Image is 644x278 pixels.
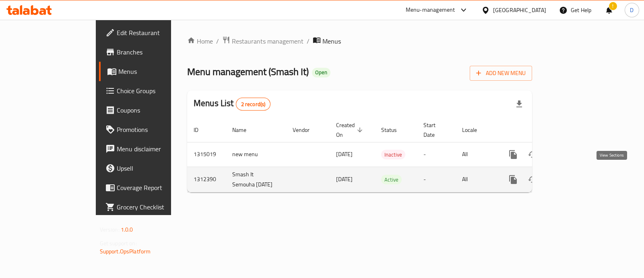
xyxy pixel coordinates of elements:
[187,36,532,46] nav: breadcrumb
[117,28,197,38] span: Edit Restaurant
[307,36,310,46] li: /
[504,145,523,164] button: more
[117,163,197,173] span: Upsell
[381,150,405,159] span: Inactive
[187,167,226,192] td: 1312390
[232,125,257,135] span: Name
[226,142,286,167] td: new menu
[216,36,219,46] li: /
[381,175,402,184] span: Active
[236,100,270,108] span: 2 record(s)
[100,224,120,235] span: Version:
[236,98,271,111] div: Total records count
[504,170,523,189] button: more
[187,142,226,167] td: 1315019
[117,202,197,212] span: Grocery Checklist
[493,6,546,15] div: [GEOGRAPHIC_DATA]
[630,6,634,15] span: D
[99,23,203,42] a: Edit Restaurant
[417,142,456,167] td: -
[117,47,197,57] span: Branches
[99,159,203,178] a: Upsell
[336,174,353,184] span: [DATE]
[417,167,456,192] td: -
[406,5,455,15] div: Menu-management
[322,36,341,46] span: Menus
[117,105,197,115] span: Coupons
[226,167,286,192] td: Smash It Semouha [DATE]
[99,139,203,159] a: Menu disclaimer
[381,125,407,135] span: Status
[456,167,497,192] td: All
[293,125,320,135] span: Vendor
[194,97,270,111] h2: Menus List
[121,224,133,235] span: 1.0.0
[470,66,532,81] button: Add New Menu
[99,178,203,197] a: Coverage Report
[312,68,330,77] div: Open
[222,36,303,46] a: Restaurants management
[476,68,526,78] span: Add New Menu
[99,197,203,217] a: Grocery Checklist
[117,144,197,154] span: Menu disclaimer
[510,94,529,114] div: Export file
[312,69,330,76] span: Open
[497,118,587,142] th: Actions
[187,118,587,192] table: enhanced table
[117,86,197,96] span: Choice Groups
[117,183,197,192] span: Coverage Report
[194,125,209,135] span: ID
[99,62,203,81] a: Menus
[118,67,197,76] span: Menus
[523,145,542,164] button: Change Status
[100,238,137,249] span: Get support on:
[99,120,203,139] a: Promotions
[232,36,303,46] span: Restaurants management
[523,170,542,189] button: Change Status
[99,100,203,120] a: Coupons
[456,142,497,167] td: All
[187,63,309,81] span: Menu management ( Smash It )
[336,120,365,140] span: Created On
[99,81,203,100] a: Choice Groups
[117,125,197,134] span: Promotions
[100,246,151,257] a: Support.OpsPlatform
[99,42,203,62] a: Branches
[462,125,487,135] span: Locale
[336,149,353,159] span: [DATE]
[423,120,446,140] span: Start Date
